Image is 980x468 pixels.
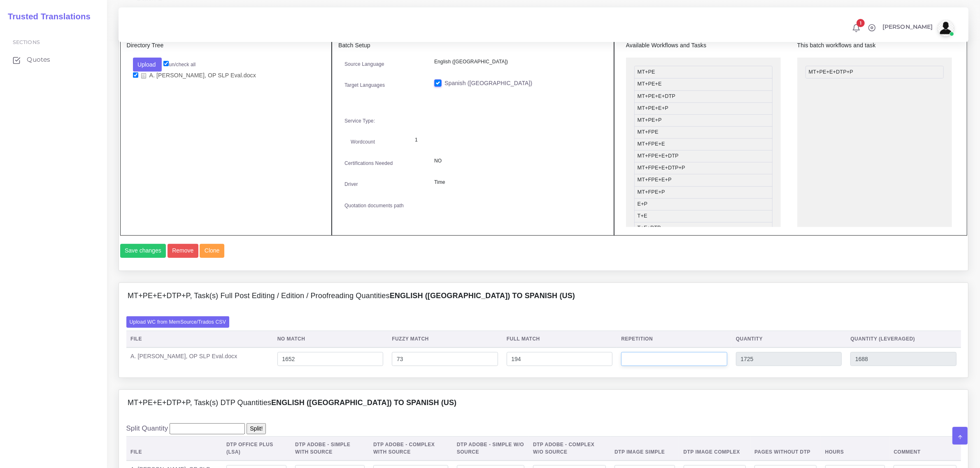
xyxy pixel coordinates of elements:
li: MT+PE+E [634,78,773,90]
h4: MT+PE+E+DTP+P, Task(s) DTP Quantities [128,398,456,408]
button: Save changes [120,244,166,258]
th: Comment [889,436,961,461]
div: MT+PE+E+DTP+P, Task(s) Full Post Editing / Edition / Proofreading QuantitiesEnglish ([GEOGRAPHIC_... [119,283,968,309]
label: Wordcount [351,138,375,146]
button: Remove [168,244,198,258]
th: DTP Image Simple [610,436,679,461]
th: Quantity (Leveraged) [846,331,961,348]
p: 1 [415,136,595,144]
span: Quotes [27,55,50,64]
b: English ([GEOGRAPHIC_DATA]) TO Spanish (US) [390,292,575,300]
th: File [126,331,273,348]
a: [PERSON_NAME]avatar [878,20,957,36]
li: E+P [634,198,773,211]
label: Service Type: [345,117,375,125]
li: MT+FPE [634,126,773,139]
label: Target Languages [345,81,385,89]
li: T+E [634,210,773,222]
span: [PERSON_NAME] [882,24,933,30]
a: Clone [200,244,226,258]
b: English ([GEOGRAPHIC_DATA]) TO Spanish (US) [271,398,456,407]
div: MT+PE+E+DTP+P, Task(s) DTP QuantitiesEnglish ([GEOGRAPHIC_DATA]) TO Spanish (US) [119,390,968,416]
label: un/check all [163,61,196,68]
li: MT+FPE+E+DTP+P [634,162,773,174]
a: A. [PERSON_NAME], OP SLP Eval.docx [138,72,259,79]
th: Pages Without DTP [750,436,821,461]
li: MT+PE+E+DTP+P [805,66,944,79]
li: MT+PE+P [634,114,773,127]
h5: Batch Setup [338,42,608,49]
button: Clone [200,244,224,258]
a: 1 [849,23,864,32]
label: Spanish ([GEOGRAPHIC_DATA]) [445,79,532,88]
li: MT+FPE+E+DTP [634,150,773,162]
th: DTP Adobe - Complex With Source [369,436,453,461]
span: Sections [13,39,40,45]
label: Upload WC from MemSource/Trados CSV [126,316,230,327]
button: Upload [133,58,162,72]
p: NO [434,157,601,165]
label: Split Quantity [126,423,168,433]
label: Driver [345,181,358,188]
li: T+E+DTP [634,222,773,234]
th: DTP Adobe - Simple With Source [291,436,369,461]
span: 1 [857,19,865,27]
li: MT+PE+E+DTP [634,90,773,103]
th: DTP Office Plus (LSA) [222,436,291,461]
img: avatar [938,20,954,36]
input: un/check all [163,61,169,66]
li: MT+FPE+E [634,138,773,151]
h5: Directory Tree [127,42,326,49]
a: Trusted Translations [2,10,91,23]
input: Split! [247,423,266,434]
th: No Match [273,331,388,348]
p: Time [434,178,601,187]
label: Certifications Needed [345,160,393,167]
h5: This batch workflows and task [797,42,952,49]
th: Hours [821,436,889,461]
th: Repetition [617,331,732,348]
th: DTP Image Complex [679,436,750,461]
h5: Available Workflows and Tasks [626,42,781,49]
a: Remove [168,244,200,258]
a: Quotes [6,51,101,68]
h4: MT+PE+E+DTP+P, Task(s) Full Post Editing / Edition / Proofreading Quantities [128,292,575,301]
th: DTP Adobe - Simple W/O Source [452,436,528,461]
p: English ([GEOGRAPHIC_DATA]) [434,58,601,66]
th: DTP Adobe - Complex W/O Source [529,436,610,461]
td: A. [PERSON_NAME], OP SLP Eval.docx [126,348,273,371]
label: Source Language [345,60,384,68]
li: MT+FPE+P [634,186,773,199]
th: Full Match [502,331,617,348]
th: Quantity [731,331,846,348]
label: Quotation documents path [345,202,404,209]
h2: Trusted Translations [2,12,91,21]
th: File [126,436,222,461]
li: MT+PE+E+P [634,102,773,115]
li: MT+PE [634,66,773,79]
div: MT+PE+E+DTP+P, Task(s) Full Post Editing / Edition / Proofreading QuantitiesEnglish ([GEOGRAPHIC_... [119,309,968,378]
th: Fuzzy Match [388,331,503,348]
li: MT+FPE+E+P [634,174,773,186]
